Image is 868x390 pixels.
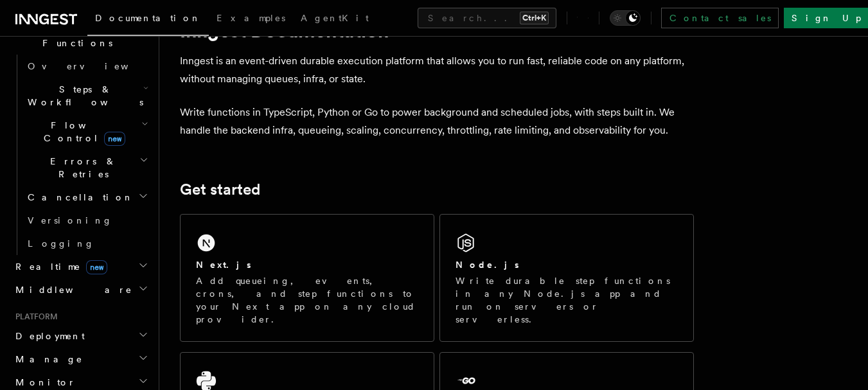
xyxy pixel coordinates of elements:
button: Toggle dark mode [610,10,641,26]
h2: Next.js [196,258,251,271]
span: Manage [10,353,83,366]
a: Documentation [87,4,209,36]
span: Realtime [10,260,107,273]
a: Get started [180,181,260,199]
span: Platform [10,312,58,322]
a: AgentKit [293,4,376,35]
kbd: Ctrl+K [520,12,549,24]
a: Next.jsAdd queueing, events, crons, and step functions to your Next app on any cloud provider. [180,214,434,342]
button: Inngest Functions [10,19,151,55]
span: Deployment [10,330,85,342]
span: AgentKit [301,13,369,23]
h2: Node.js [456,258,519,271]
a: Overview [22,55,151,78]
span: Flow Control [22,119,141,145]
button: Realtimenew [10,255,151,278]
div: Inngest Functions [10,55,151,255]
p: Write functions in TypeScript, Python or Go to power background and scheduled jobs, with steps bu... [180,103,694,139]
button: Middleware [10,278,151,301]
p: Add queueing, events, crons, and step functions to your Next app on any cloud provider. [196,274,418,326]
a: Logging [22,232,151,255]
span: Monitor [10,376,76,389]
p: Inngest is an event-driven durable execution platform that allows you to run fast, reliable code ... [180,52,694,88]
a: Versioning [22,209,151,232]
a: Node.jsWrite durable step functions in any Node.js app and run on servers or serverless. [439,214,694,342]
span: Examples [217,13,285,23]
button: Cancellation [22,186,151,209]
span: Documentation [95,13,201,23]
a: Contact sales [661,8,779,28]
button: Deployment [10,324,151,348]
span: Cancellation [22,191,134,204]
span: Overview [28,61,160,71]
span: Logging [28,238,94,249]
span: Versioning [28,215,112,226]
span: Inngest Functions [10,24,139,49]
button: Flow Controlnew [22,114,151,150]
span: new [86,260,107,274]
button: Errors & Retries [22,150,151,186]
span: new [104,132,125,146]
button: Steps & Workflows [22,78,151,114]
button: Manage [10,348,151,371]
span: Errors & Retries [22,155,139,181]
a: Examples [209,4,293,35]
span: Steps & Workflows [22,83,143,109]
span: Middleware [10,283,132,296]
p: Write durable step functions in any Node.js app and run on servers or serverless. [456,274,678,326]
button: Search...Ctrl+K [418,8,556,28]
